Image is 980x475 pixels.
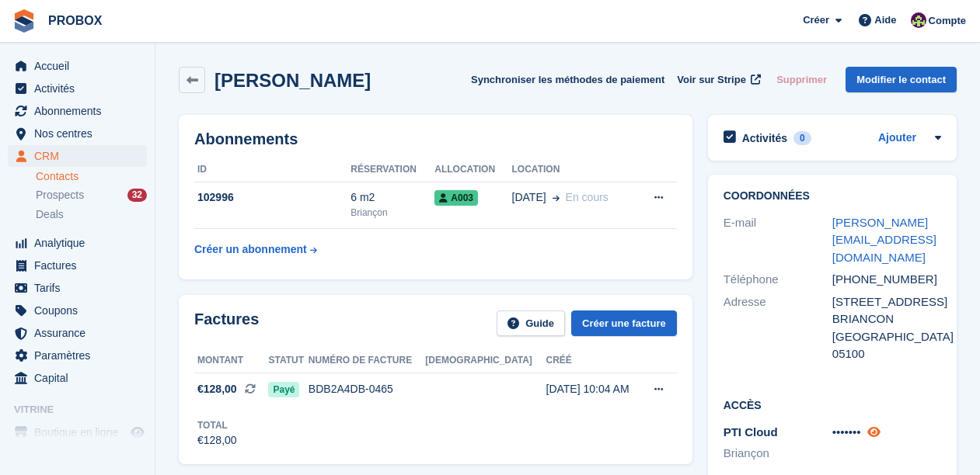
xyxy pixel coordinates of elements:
span: CRM [34,145,127,167]
th: Numéro de facture [309,348,425,373]
span: Boutique en ligne [34,421,127,443]
div: 6 m2 [350,189,434,206]
span: Paramètres [34,345,127,366]
span: [DATE] [512,189,546,206]
div: €128,00 [197,432,237,449]
h2: Coordonnées [724,190,941,203]
span: Voir sur Stripe [677,72,746,88]
a: PROBOX [42,8,108,33]
div: 102996 [194,189,350,206]
span: Activités [34,78,127,99]
a: menu [8,367,147,389]
a: Voir sur Stripe [671,67,764,92]
div: Téléphone [724,271,832,289]
a: Contacts [36,169,147,184]
div: [GEOGRAPHIC_DATA] [832,328,941,346]
h2: Factures [194,310,259,336]
span: Tarifs [34,277,127,299]
span: Aide [874,12,896,28]
a: menu [8,421,147,443]
div: BDB2A4DB-0465 [309,381,425,397]
a: Ajouter [878,130,916,147]
a: menu [8,55,147,77]
span: ••••••• [832,425,861,439]
span: Nos centres [34,123,127,144]
div: 32 [127,189,147,202]
a: Boutique d'aperçu [128,423,147,442]
a: menu [8,322,147,344]
img: stora-icon-8386f47178a22dfd0bd8f6a31ec36ba5ce8667c1dd55bd0f319d3a0aa187defe.svg [12,9,36,33]
span: Assurance [34,322,127,344]
span: Abonnements [34,100,127,122]
button: Supprimer [770,67,833,92]
span: Analytique [34,232,127,254]
th: [DEMOGRAPHIC_DATA] [425,348,546,373]
span: Coupons [34,300,127,321]
a: Modifier le contact [846,67,957,92]
li: Briançon [724,445,832,463]
a: Créer une facture [571,310,677,336]
a: Prospects 32 [36,187,147,203]
span: En cours [566,191,609,203]
span: €128,00 [197,381,237,397]
a: Créer un abonnement [194,235,317,264]
span: Compte [929,13,966,29]
span: Vitrine [14,402,155,418]
th: Créé [546,348,640,373]
span: Prospects [36,188,84,203]
span: Accueil [34,55,127,77]
h2: Abonnements [194,130,677,148]
th: Montant [194,348,268,373]
span: Payé [268,382,299,397]
div: [PHONE_NUMBER] [832,271,941,289]
img: Jackson Collins [911,12,926,28]
div: Créer un abonnement [194,241,307,258]
th: Statut [268,348,308,373]
h2: Accès [724,397,941,412]
div: [DATE] 10:04 AM [546,381,640,397]
div: Total [197,418,237,432]
a: menu [8,345,147,366]
a: menu [8,78,147,99]
a: [PERSON_NAME][EMAIL_ADDRESS][DOMAIN_NAME] [832,216,936,264]
span: Créer [803,12,829,28]
span: A003 [434,190,478,206]
a: Deals [36,206,147,223]
div: 0 [793,131,811,145]
h2: [PERSON_NAME] [214,70,371,91]
a: menu [8,145,147,167]
a: menu [8,123,147,144]
button: Synchroniser les méthodes de paiement [471,67,664,92]
a: Guide [497,310,565,336]
div: [STREET_ADDRESS] [832,293,941,311]
th: Réservation [350,158,434,182]
span: Factures [34,255,127,276]
div: E-mail [724,214,832,267]
div: 05100 [832,345,941,363]
div: BRIANCON [832,310,941,328]
a: menu [8,232,147,254]
th: Allocation [434,158,511,182]
h2: Activités [742,131,787,145]
span: PTI Cloud [724,425,778,439]
a: menu [8,255,147,276]
a: menu [8,277,147,299]
th: ID [194,158,350,182]
a: menu [8,300,147,321]
div: Adresse [724,293,832,363]
th: Location [512,158,636,182]
span: Capital [34,367,127,389]
div: Briançon [350,206,434,220]
span: Deals [36,207,64,222]
a: menu [8,100,147,122]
